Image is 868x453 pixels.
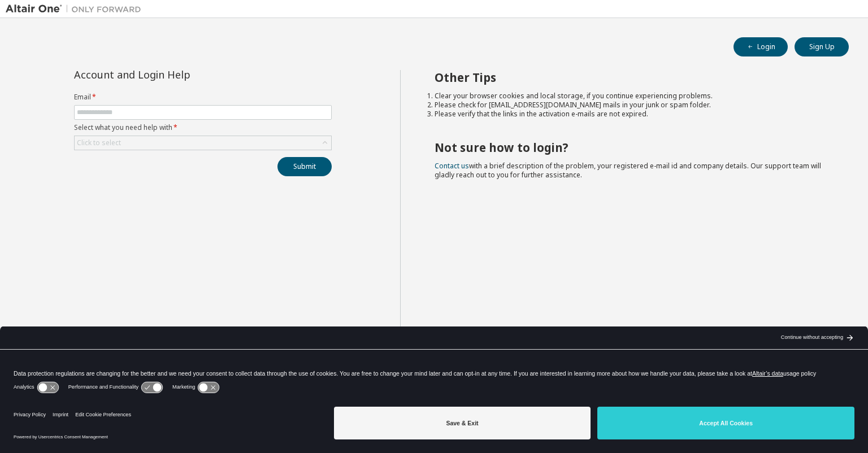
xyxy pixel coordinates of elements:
[435,110,829,119] li: Please verify that the links in the activation e-mails are not expired.
[74,70,280,79] div: Account and Login Help
[435,92,829,101] li: Clear your browser cookies and local storage, if you continue experiencing problems.
[74,93,332,102] label: Email
[435,161,821,180] span: with a brief description of the problem, your registered e-mail id and company details. Our suppo...
[77,138,121,147] div: Click to select
[74,123,332,132] label: Select what you need help with
[435,140,829,155] h2: Not sure how to login?
[795,37,849,56] button: Sign Up
[435,161,469,171] a: Contact us
[277,157,332,176] button: Submit
[75,136,331,150] div: Click to select
[435,70,829,85] h2: Other Tips
[6,3,147,15] img: Altair One
[734,37,788,56] button: Login
[435,101,829,110] li: Please check for [EMAIL_ADDRESS][DOMAIN_NAME] mails in your junk or spam folder.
